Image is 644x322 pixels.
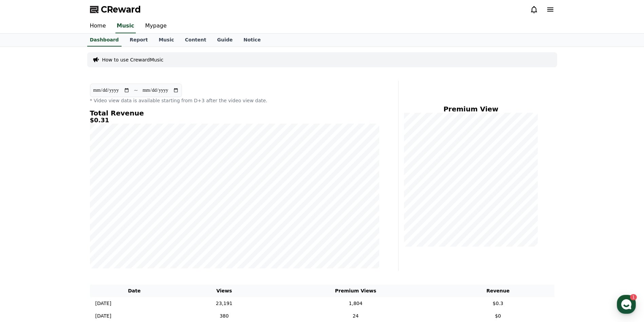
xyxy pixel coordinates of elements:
[95,312,111,320] p: [DATE]
[404,105,538,113] h4: Premium View
[140,19,172,33] a: Mypage
[442,285,554,297] th: Revenue
[90,97,379,104] p: * Video view data is available starting from D+3 after the video view date.
[270,285,442,297] th: Premium Views
[153,34,179,47] a: Music
[134,86,138,94] p: ~
[101,4,141,15] span: CReward
[124,34,153,47] a: Report
[87,34,122,47] a: Dashboard
[442,297,554,310] td: $0.3
[90,285,179,297] th: Date
[115,19,136,33] a: Music
[179,285,270,297] th: Views
[179,297,270,310] td: 23,191
[95,300,111,307] p: [DATE]
[102,56,164,63] a: How to use CrewardMusic
[90,4,141,15] a: CReward
[85,19,111,33] a: Home
[90,117,379,124] h5: $0.31
[270,297,442,310] td: 1,804
[90,109,379,117] h4: Total Revenue
[180,34,212,47] a: Content
[211,34,238,47] a: Guide
[238,34,266,47] a: Notice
